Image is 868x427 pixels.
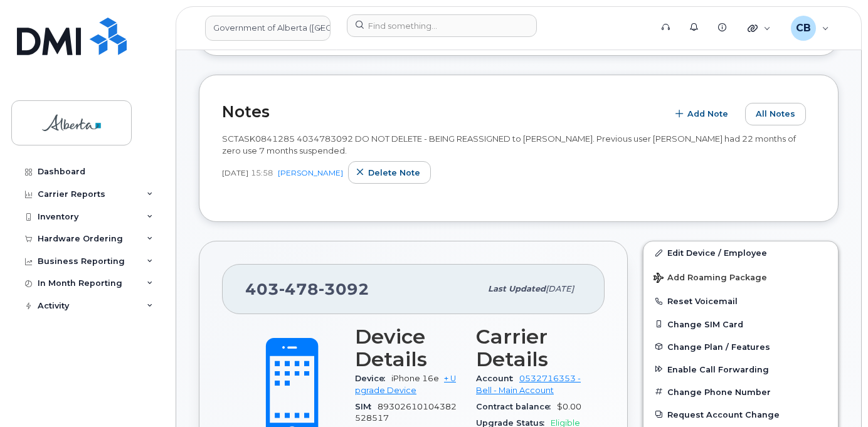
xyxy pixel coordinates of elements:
span: Change Plan / Features [667,342,770,351]
button: Add Note [667,103,739,125]
div: Quicklinks [739,16,780,41]
button: Reset Voicemail [643,290,838,312]
span: SCTASK0841285 4034783092 DO NOT DELETE - BEING REASSIGNED to [PERSON_NAME]. Previous user [PERSON... [222,134,796,156]
div: Carmen Borgess [782,16,838,41]
span: [DATE] [222,167,248,178]
button: Enable Call Forwarding [643,358,838,381]
span: All Notes [756,108,795,120]
span: Delete note [368,167,420,179]
a: Government of Alberta (GOA) [205,16,331,41]
button: Change SIM Card [643,313,838,335]
span: 3092 [319,280,369,298]
span: Add Roaming Package [654,273,767,285]
span: [DATE] [546,284,574,293]
span: Add Note [687,108,728,120]
a: 0532716353 - Bell - Main Account [476,374,581,394]
button: All Notes [745,103,806,125]
button: Change Plan / Features [643,335,838,358]
span: Account [476,374,519,383]
input: Find something... [347,14,537,37]
a: [PERSON_NAME] [278,168,343,177]
span: 403 [245,280,369,298]
span: $0.00 [557,402,581,411]
span: Last updated [488,284,546,293]
span: CB [796,21,811,36]
button: Change Phone Number [643,381,838,403]
a: + Upgrade Device [355,374,456,394]
a: Edit Device / Employee [643,241,838,264]
h2: Notes [222,102,661,121]
button: Add Roaming Package [643,264,838,290]
span: SIM [355,402,378,411]
span: iPhone 16e [391,374,439,383]
button: Request Account Change [643,403,838,426]
span: Contract balance [476,402,557,411]
h3: Device Details [355,325,461,371]
button: Delete note [348,161,431,184]
span: 15:58 [251,167,273,178]
span: Enable Call Forwarding [667,364,769,374]
h3: Carrier Details [476,325,582,371]
span: Device [355,374,391,383]
span: 89302610104382528517 [355,402,457,423]
span: 478 [279,280,319,298]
